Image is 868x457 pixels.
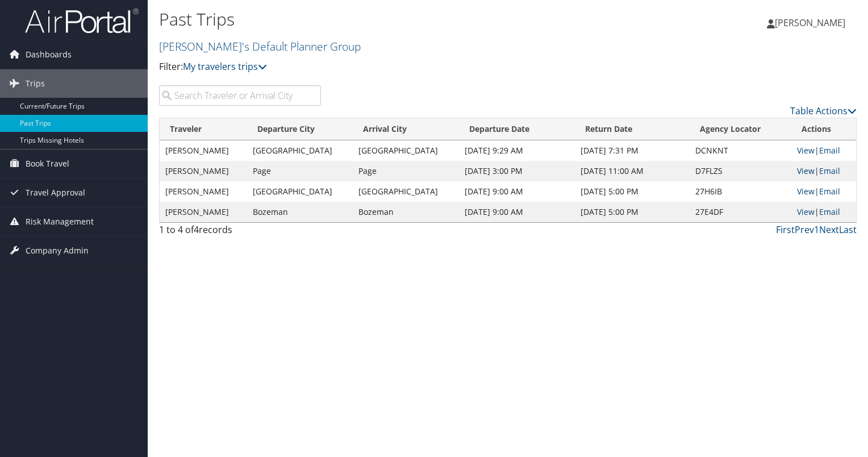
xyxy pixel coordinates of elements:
[353,202,458,222] td: Bozeman
[819,145,840,156] a: Email
[819,206,840,217] a: Email
[247,202,353,222] td: Bozeman
[459,161,575,181] td: [DATE] 3:00 PM
[797,165,815,176] a: View
[690,140,791,161] td: DCNKNT
[791,140,856,161] td: |
[25,7,139,34] img: airportal-logo.png
[459,202,575,222] td: [DATE] 9:00 AM
[690,181,791,202] td: 27H6IB
[159,60,624,74] p: Filter:
[575,140,690,161] td: [DATE] 7:31 PM
[776,223,795,236] a: First
[159,7,624,31] h1: Past Trips
[819,223,839,236] a: Next
[791,202,856,222] td: |
[26,40,72,69] span: Dashboards
[353,140,458,161] td: [GEOGRAPHIC_DATA]
[160,140,247,161] td: [PERSON_NAME]
[575,202,690,222] td: [DATE] 5:00 PM
[353,161,458,181] td: Page
[159,223,321,242] div: 1 to 4 of records
[26,69,45,98] span: Trips
[459,181,575,202] td: [DATE] 9:00 AM
[797,206,815,217] a: View
[767,6,857,40] a: [PERSON_NAME]
[160,202,247,222] td: [PERSON_NAME]
[839,223,857,236] a: Last
[159,85,321,106] input: Search Traveler or Arrival City
[819,186,840,197] a: Email
[459,140,575,161] td: [DATE] 9:29 AM
[459,118,575,140] th: Departure Date: activate to sort column ascending
[160,161,247,181] td: [PERSON_NAME]
[797,145,815,156] a: View
[819,165,840,176] a: Email
[791,181,856,202] td: |
[575,181,690,202] td: [DATE] 5:00 PM
[247,118,353,140] th: Departure City: activate to sort column ascending
[791,161,856,181] td: |
[160,118,247,140] th: Traveler: activate to sort column ascending
[26,236,89,265] span: Company Admin
[159,39,364,54] a: [PERSON_NAME]'s Default Planner Group
[353,181,458,202] td: [GEOGRAPHIC_DATA]
[26,149,69,178] span: Book Travel
[26,207,94,236] span: Risk Management
[690,202,791,222] td: 27E4DF
[790,105,857,117] a: Table Actions
[194,223,199,236] span: 4
[160,181,247,202] td: [PERSON_NAME]
[797,186,815,197] a: View
[791,118,856,140] th: Actions
[690,161,791,181] td: D7FLZS
[247,181,353,202] td: [GEOGRAPHIC_DATA]
[575,118,690,140] th: Return Date: activate to sort column ascending
[247,161,353,181] td: Page
[690,118,791,140] th: Agency Locator: activate to sort column ascending
[353,118,458,140] th: Arrival City: activate to sort column ascending
[247,140,353,161] td: [GEOGRAPHIC_DATA]
[795,223,814,236] a: Prev
[183,60,267,73] a: My travelers trips
[575,161,690,181] td: [DATE] 11:00 AM
[775,16,845,29] span: [PERSON_NAME]
[814,223,819,236] a: 1
[26,178,85,207] span: Travel Approval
